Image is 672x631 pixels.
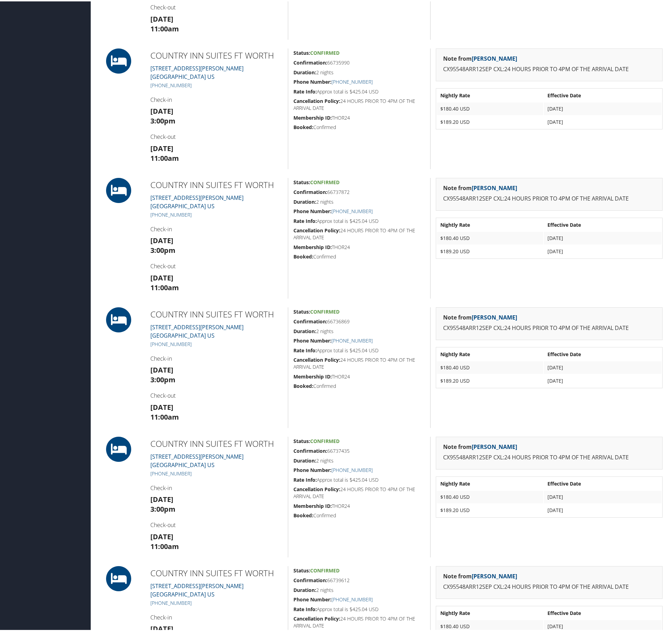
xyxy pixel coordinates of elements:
h4: Check-in [150,612,283,620]
strong: Rate Info: [293,87,317,93]
h2: COUNTRY INN SUITES FT WORTH [150,566,283,578]
th: Nightly Rate [437,217,543,230]
strong: Phone Number: [293,206,331,213]
td: $189.20 USD [437,244,543,256]
strong: Membership ID: [293,501,332,508]
strong: Rate Info: [293,216,317,223]
td: $180.40 USD [437,360,543,373]
strong: 3:00pm [150,503,176,512]
strong: Note from [443,183,517,190]
a: [PERSON_NAME] [472,442,517,449]
strong: Cancellation Policy: [293,226,340,232]
strong: 3:00pm [150,374,176,383]
h5: THOR24 [293,242,425,249]
strong: Duration: [293,326,316,333]
strong: Duration: [293,585,316,592]
strong: [DATE] [150,142,173,152]
strong: 3:00pm [150,244,176,254]
span: Confirmed [310,178,339,184]
td: $189.20 USD [437,114,543,127]
strong: Phone Number: [293,336,331,343]
a: [STREET_ADDRESS][PERSON_NAME][GEOGRAPHIC_DATA] US [150,63,244,79]
p: CX95548ARR12SEP CXL:24 HOURS PRIOR TO 4PM OF THE ARRIVAL DATE [443,452,655,461]
strong: Cancellation Policy: [293,484,340,491]
h5: 2 nights [293,68,425,75]
h5: 24 HOURS PRIOR TO 4PM OF THE ARRIVAL DATE [293,484,425,498]
a: [PHONE_NUMBER] [150,469,192,475]
a: [PHONE_NUMBER] [331,465,373,472]
th: Nightly Rate [437,347,543,359]
th: Effective Date [544,347,662,359]
strong: [DATE] [150,234,173,244]
a: [PHONE_NUMBER] [331,336,373,343]
strong: Cancellation Policy: [293,96,340,103]
h5: 66736869 [293,317,425,324]
a: [PHONE_NUMBER] [150,598,192,605]
span: Confirmed [310,307,339,314]
strong: Rate Info: [293,604,317,611]
strong: Duration: [293,197,316,204]
strong: 11:00am [150,152,179,161]
h5: THOR24 [293,113,425,120]
p: CX95548ARR12SEP CXL:24 HOURS PRIOR TO 4PM OF THE ARRIVAL DATE [443,581,655,590]
h5: Confirmed [293,511,425,518]
strong: Booked: [293,122,313,129]
strong: 11:00am [150,540,179,550]
h4: Check-out [150,261,283,269]
a: [STREET_ADDRESS][PERSON_NAME][GEOGRAPHIC_DATA] US [150,451,244,467]
h4: Check-out [150,390,283,398]
strong: Confirmation: [293,576,327,582]
h4: Check-out [150,132,283,139]
th: Effective Date [544,606,662,618]
strong: [DATE] [150,493,173,503]
strong: 11:00am [150,281,179,291]
strong: Note from [443,312,517,320]
strong: [DATE] [150,531,173,540]
strong: [DATE] [150,401,173,411]
strong: 11:00am [150,411,179,420]
td: $180.40 USD [437,101,543,114]
a: [PERSON_NAME] [472,571,517,579]
strong: Confirmation: [293,187,327,194]
td: [DATE] [544,244,662,256]
strong: Note from [443,53,517,61]
strong: Status: [293,178,310,184]
strong: 11:00am [150,23,179,32]
a: [STREET_ADDRESS][PERSON_NAME][GEOGRAPHIC_DATA] US [150,322,244,338]
strong: Booked: [293,381,313,388]
strong: Duration: [293,456,316,463]
td: $189.20 USD [437,373,543,386]
h4: Check-out [150,2,283,10]
td: [DATE] [544,489,662,502]
td: [DATE] [544,503,662,515]
h5: THOR24 [293,372,425,379]
a: [PERSON_NAME] [472,183,517,190]
span: Confirmed [310,566,339,572]
h5: 2 nights [293,326,425,333]
strong: [DATE] [150,272,173,281]
strong: Phone Number: [293,465,331,472]
h5: 2 nights [293,197,425,204]
h5: Confirmed [293,252,425,259]
h2: COUNTRY INN SUITES FT WORTH [150,436,283,448]
strong: Booked: [293,511,313,517]
strong: Membership ID: [293,372,332,378]
strong: 3:00pm [150,115,176,124]
h5: Approx total is $425.04 USD [293,604,425,611]
strong: Membership ID: [293,113,332,120]
a: [STREET_ADDRESS][PERSON_NAME][GEOGRAPHIC_DATA] US [150,581,244,597]
h2: COUNTRY INN SUITES FT WORTH [150,48,283,60]
strong: Rate Info: [293,346,317,352]
strong: Duration: [293,68,316,74]
h4: Check-in [150,95,283,102]
strong: Note from [443,571,517,579]
h4: Check-out [150,520,283,527]
td: [DATE] [544,114,662,127]
td: [DATE] [544,360,662,373]
strong: Phone Number: [293,77,331,84]
th: Effective Date [544,217,662,230]
strong: Phone Number: [293,595,331,601]
strong: Booked: [293,252,313,258]
strong: Note from [443,442,517,449]
h5: 24 HOURS PRIOR TO 4PM OF THE ARRIVAL DATE [293,355,425,369]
